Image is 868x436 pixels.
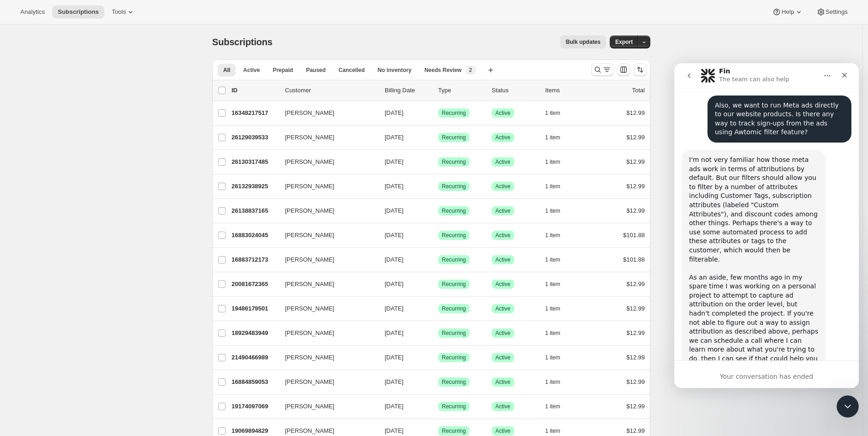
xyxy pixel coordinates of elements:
span: [DATE] [385,281,404,287]
p: Customer [285,86,377,95]
button: Analytics [15,6,50,18]
div: 19486179501[PERSON_NAME][DATE]SuccessRecurringSuccessActive1 item$12.99 [232,302,645,315]
span: Recurring [442,329,466,337]
div: Items [545,86,591,95]
div: Type [438,86,484,95]
span: $12.99 [626,134,645,141]
span: 1 item [545,378,560,386]
span: Active [243,66,260,74]
span: [PERSON_NAME] [285,426,334,436]
div: 16883712173[PERSON_NAME][DATE]SuccessRecurringSuccessActive1 item$101.88 [232,253,645,266]
div: IDCustomerBilling DateTypeStatusItemsTotal [232,86,645,95]
span: Recurring [442,403,466,410]
button: Customize table column order and visibility [617,63,630,76]
button: Tools [106,6,141,18]
span: [PERSON_NAME] [285,206,334,215]
span: $12.99 [626,403,645,410]
span: [DATE] [385,427,404,434]
button: 1 item [545,302,571,315]
div: 21490466989[PERSON_NAME][DATE]SuccessRecurringSuccessActive1 item$12.99 [232,351,645,364]
span: [DATE] [385,207,404,214]
span: $101.88 [623,232,645,239]
div: I'm not very familiar how those meta ads work in terms of attributions by default. But our filter... [15,92,144,309]
span: $12.99 [626,207,645,214]
div: 16884859053[PERSON_NAME][DATE]SuccessRecurringSuccessActive1 item$12.99 [232,376,645,388]
iframe: Intercom live chat [837,395,859,418]
div: 26132938925[PERSON_NAME][DATE]SuccessRecurringSuccessActive1 item$12.99 [232,180,645,193]
button: [PERSON_NAME] [279,228,372,243]
div: 20081672365[PERSON_NAME][DATE]SuccessRecurringSuccessActive1 item$12.99 [232,278,645,291]
div: 19174097069[PERSON_NAME][DATE]SuccessRecurringSuccessActive1 item$12.99 [232,400,645,413]
span: Paused [306,66,326,74]
span: [PERSON_NAME] [285,402,334,411]
span: 1 item [545,256,560,263]
button: 1 item [545,107,571,119]
span: [DATE] [385,354,404,361]
p: 21490466989 [232,353,278,362]
span: Analytics [20,8,45,16]
button: [PERSON_NAME] [279,326,372,340]
p: Billing Date [385,86,431,95]
span: [PERSON_NAME] [285,304,334,313]
button: [PERSON_NAME] [279,375,372,389]
span: Recurring [442,232,466,239]
button: [PERSON_NAME] [279,130,372,145]
span: 1 item [545,329,560,337]
span: Recurring [442,158,466,166]
span: Active [495,232,511,239]
span: Help [781,8,794,16]
span: [DATE] [385,232,404,239]
p: ID [232,86,278,95]
span: 1 item [545,207,560,215]
button: 1 item [545,131,571,144]
span: $12.99 [626,281,645,287]
span: [DATE] [385,305,404,312]
div: 16348217517[PERSON_NAME][DATE]SuccessRecurringSuccessActive1 item$12.99 [232,107,645,119]
button: [PERSON_NAME] [279,277,372,292]
span: Active [495,403,511,410]
span: Recurring [442,183,466,190]
span: [DATE] [385,378,404,385]
button: 1 item [545,351,571,364]
div: 16883024045[PERSON_NAME][DATE]SuccessRecurringSuccessActive1 item$101.88 [232,229,645,242]
span: Active [495,207,511,215]
button: 1 item [545,376,571,388]
span: 1 item [545,134,560,141]
span: Active [495,256,511,263]
iframe: Intercom live chat [674,63,859,388]
span: Tools [112,8,126,16]
button: [PERSON_NAME] [279,203,372,218]
button: [PERSON_NAME] [279,155,372,169]
span: [PERSON_NAME] [285,280,334,289]
span: [DATE] [385,256,404,263]
span: 1 item [545,427,560,435]
span: Recurring [442,134,466,141]
span: [DATE] [385,403,404,410]
button: 1 item [545,180,571,193]
span: [PERSON_NAME] [285,108,334,118]
div: I'm not very familiar how those meta ads work in terms of attributions by default. But our filter... [7,87,151,315]
span: Active [495,378,511,386]
button: Search and filter results [591,63,613,76]
span: 1 item [545,354,560,361]
button: [PERSON_NAME] [279,252,372,267]
div: 26130317485[PERSON_NAME][DATE]SuccessRecurringSuccessActive1 item$12.99 [232,155,645,168]
span: $12.99 [626,305,645,312]
span: $12.99 [626,109,645,116]
span: 2 [469,66,472,74]
span: [PERSON_NAME] [285,255,334,264]
span: Recurring [442,378,466,386]
div: 26129039533[PERSON_NAME][DATE]SuccessRecurringSuccessActive1 item$12.99 [232,131,645,144]
p: 20081672365 [232,280,278,289]
span: [DATE] [385,158,404,165]
span: $12.99 [626,378,645,385]
button: [PERSON_NAME] [279,106,372,120]
span: Active [495,281,511,288]
span: 1 item [545,109,560,117]
button: 1 item [545,204,571,217]
span: [DATE] [385,109,404,116]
